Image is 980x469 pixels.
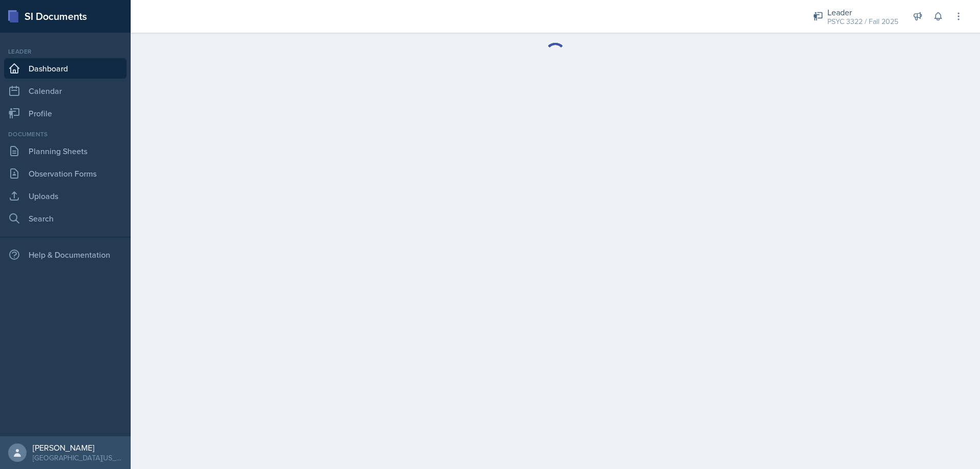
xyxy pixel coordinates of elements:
a: Uploads [4,186,127,206]
a: Calendar [4,81,127,101]
a: Dashboard [4,58,127,79]
div: Documents [4,130,127,139]
div: Leader [4,47,127,56]
a: Planning Sheets [4,141,127,161]
div: Leader [827,6,898,18]
div: Help & Documentation [4,244,127,265]
a: Observation Forms [4,163,127,184]
div: [GEOGRAPHIC_DATA][US_STATE] [33,453,122,463]
div: PSYC 3322 / Fall 2025 [827,16,898,27]
div: [PERSON_NAME] [33,442,122,453]
a: Profile [4,103,127,124]
a: Search [4,208,127,229]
